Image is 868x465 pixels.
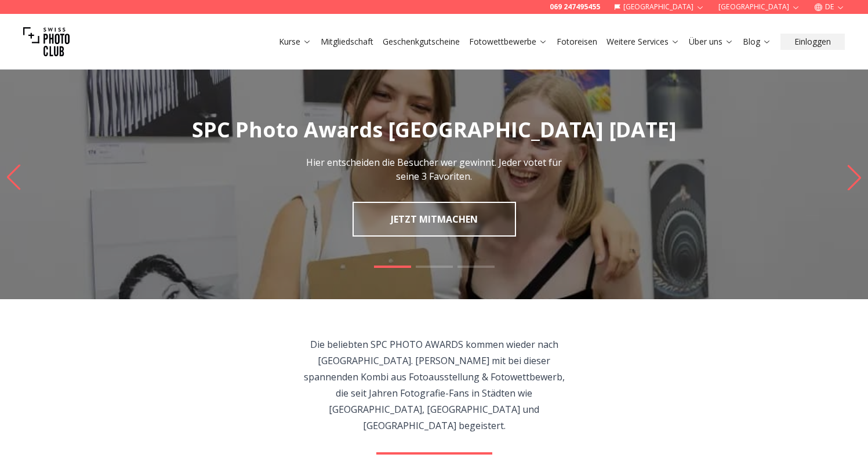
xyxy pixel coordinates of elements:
[279,36,311,48] a: Kurse
[606,36,680,48] a: Weitere Services
[689,36,733,48] a: Über uns
[743,36,771,48] a: Blog
[378,34,464,50] button: Geschenkgutscheine
[684,34,738,50] button: Über uns
[738,34,776,50] button: Blog
[469,36,547,48] a: Fotowettbewerbe
[383,36,460,48] a: Geschenkgutscheine
[23,19,70,65] img: Swiss photo club
[602,34,684,50] button: Weitere Services
[304,155,564,183] p: Hier entscheiden die Besucher wer gewinnt. Jeder votet für seine 3 Favoriten.
[464,34,552,50] button: Fotowettbewerbe
[557,36,597,48] a: Fotoreisen
[274,34,316,50] button: Kurse
[353,202,516,237] a: JETZT MITMACHEN
[302,336,566,434] p: Die beliebten SPC PHOTO AWARDS kommen wieder nach [GEOGRAPHIC_DATA]. [PERSON_NAME] mit bei dieser...
[550,2,600,12] a: 069 247495455
[780,34,845,50] button: Einloggen
[316,34,378,50] button: Mitgliedschaft
[321,36,373,48] a: Mitgliedschaft
[552,34,602,50] button: Fotoreisen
